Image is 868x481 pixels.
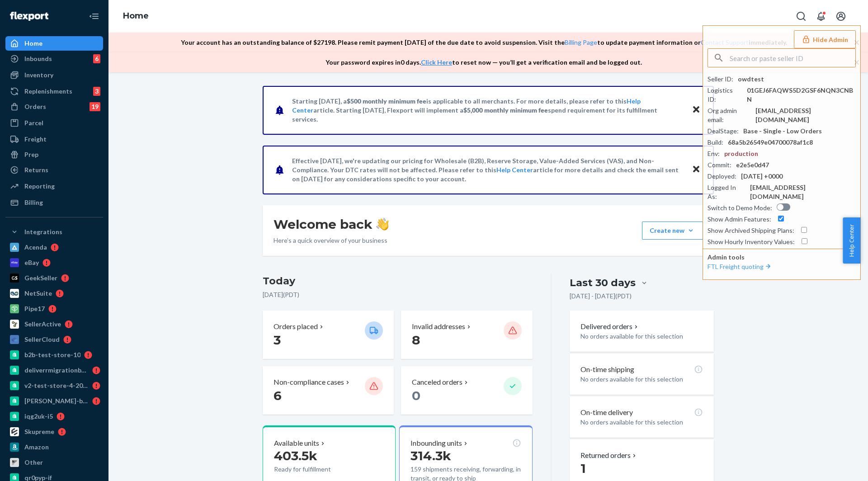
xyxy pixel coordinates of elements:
[743,127,822,136] div: Base - Single - Low Orders
[750,183,856,201] div: [EMAIL_ADDRESS][DOMAIN_NAME]
[401,311,532,359] button: Invalid addresses 8
[24,39,42,48] div: Home
[410,438,462,448] p: Inbounding units
[5,84,103,99] a: Replenishments3
[463,106,548,114] span: $5,000 monthly minimum fee
[24,182,55,191] div: Reporting
[708,215,771,224] div: Show Admin Features :
[755,106,856,124] div: [EMAIL_ADDRESS][DOMAIN_NAME]
[728,138,813,147] div: 68a5b26549e04700078af1c8
[708,75,733,84] div: Seller ID :
[642,222,703,240] button: Create new
[412,332,420,348] span: 8
[292,97,683,124] p: Starting [DATE], a is applicable to all merchants. For more details, please refer to this article...
[412,321,465,332] p: Invalid addresses
[580,321,640,332] p: Delivered orders
[412,377,462,387] p: Canceled orders
[747,86,856,104] div: 01GEJ6FAQWS5D2GSF6NQN3CNBN
[24,458,43,467] div: Other
[5,271,103,285] a: GeekSeller
[708,138,723,147] div: Build :
[580,450,638,461] button: Returned orders
[24,350,80,359] div: b2b-test-store-10
[85,7,103,25] button: Close Navigation
[5,424,103,439] a: Skupreme
[708,263,773,270] a: FTL Freight quoting
[708,160,731,170] div: Commit :
[580,407,633,418] p: On-time delivery
[274,388,282,403] span: 6
[292,156,683,184] p: Effective [DATE], we're updating our pricing for Wholesale (B2B), Reserve Storage, Value-Added Se...
[376,218,389,231] img: hand-wave emoji
[24,289,52,298] div: NetSuite
[325,58,642,67] p: Your password expires in 0 days . to reset now — you’ll get a verification email and be logged out.
[5,302,103,316] a: Pipe17
[274,448,317,463] span: 403.5k
[812,7,830,25] button: Open notifications
[24,427,54,436] div: Skupreme
[5,163,103,177] a: Returns
[274,377,344,387] p: Non-compliance cases
[5,409,103,424] a: iqg2uk-i5
[496,166,533,174] a: Help Center
[10,12,48,21] img: Flexport logo
[730,49,855,67] input: Search or paste seller ID
[401,366,532,415] button: Canceled orders 0
[5,440,103,454] a: Amazon
[708,237,795,246] div: Show Hourly Inventory Values :
[580,461,586,476] span: 1
[274,332,281,348] span: 3
[24,102,46,111] div: Orders
[580,364,634,375] p: On-time shipping
[690,163,702,176] button: Close
[24,335,60,344] div: SellerCloud
[5,179,103,193] a: Reporting
[5,132,103,146] a: Freight
[5,255,103,270] a: eBay
[832,7,850,25] button: Open account menu
[736,160,769,170] div: e2e5e0d47
[181,38,787,47] p: Your account has an outstanding balance of $ 27198 . Please remit payment [DATE] of the due date ...
[5,378,103,393] a: v2-test-store-4-2025
[738,75,764,84] div: owdtest
[421,58,452,66] a: Click Here
[274,236,389,245] p: Here’s a quick overview of your business
[24,87,72,96] div: Replenishments
[347,97,426,105] span: $500 monthly minimum fee
[24,198,43,207] div: Billing
[5,225,103,239] button: Integrations
[274,465,358,474] p: Ready for fulfillment
[580,332,703,341] p: No orders available for this selection
[5,36,103,51] a: Home
[410,448,451,463] span: 314.3k
[708,226,794,235] div: Show Archived Shipping Plans :
[708,172,736,181] div: Deployed :
[24,258,39,267] div: eBay
[708,127,739,136] div: DealStage :
[274,438,319,448] p: Available units
[708,183,745,201] div: Logged In As :
[5,116,103,130] a: Parcel
[580,418,703,427] p: No orders available for this selection
[708,106,751,124] div: Org admin email :
[5,68,103,82] a: Inventory
[5,52,103,66] a: Inbounds6
[274,216,389,232] h1: Welcome back
[24,366,89,375] div: deliverrmigrationbasictest
[5,147,103,162] a: Prep
[412,388,420,403] span: 0
[24,304,45,313] div: Pipe17
[843,217,860,264] button: Help Center
[708,203,772,212] div: Switch to Demo Mode :
[5,394,103,408] a: [PERSON_NAME]-b2b-test-store-2
[24,150,38,159] div: Prep
[24,274,57,283] div: GeekSeller
[580,375,703,384] p: No orders available for this selection
[24,54,52,63] div: Inbounds
[794,30,856,48] button: Hide Admin
[5,332,103,347] a: SellerCloud
[24,135,47,144] div: Freight
[24,320,61,329] div: SellerActive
